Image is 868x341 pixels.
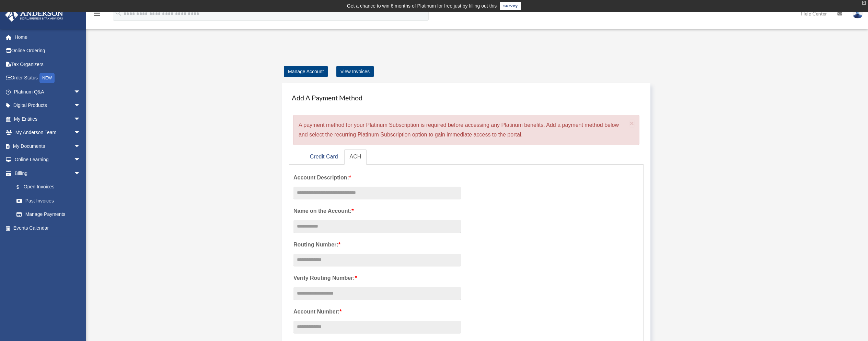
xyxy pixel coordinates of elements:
a: ACH [344,149,367,165]
label: Routing Number: [293,240,461,250]
a: View Invoices [336,66,374,77]
a: Platinum Q&Aarrow_drop_down [5,85,91,99]
a: Online Ordering [5,44,91,58]
h4: Add A Payment Method [289,90,644,105]
span: arrow_drop_down [74,153,88,167]
a: My Anderson Teamarrow_drop_down [5,126,91,140]
div: A payment method for your Platinum Subscription is required before accessing any Platinum benefit... [293,115,639,145]
span: arrow_drop_down [74,85,88,99]
div: close [862,1,866,5]
label: Name on the Account: [293,206,461,216]
span: arrow_drop_down [74,112,88,126]
a: Credit Card [304,149,344,165]
span: arrow_drop_down [74,166,88,180]
a: Home [5,30,91,44]
label: Account Description: [293,173,461,183]
img: Anderson Advisors Platinum Portal [3,8,65,22]
span: arrow_drop_down [74,139,88,153]
a: Digital Productsarrow_drop_down [5,99,91,112]
a: My Entitiesarrow_drop_down [5,112,91,126]
a: Billingarrow_drop_down [5,166,91,180]
a: $Open Invoices [10,180,91,194]
span: arrow_drop_down [74,126,88,140]
a: survey [500,2,521,10]
a: Order StatusNEW [5,71,91,85]
label: Account Number: [293,307,461,317]
div: NEW [39,73,55,83]
span: × [630,119,634,127]
img: User Pic [853,9,863,19]
a: Manage Account [284,66,328,77]
span: $ [20,183,24,191]
a: Tax Organizers [5,57,91,71]
a: My Documentsarrow_drop_down [5,139,91,153]
div: Get a chance to win 6 months of Platinum for free just by filling out this [347,2,497,10]
a: Manage Payments [10,208,88,221]
span: arrow_drop_down [74,99,88,113]
button: Close [630,120,634,127]
i: menu [93,10,101,18]
a: Past Invoices [10,194,91,208]
a: Online Learningarrow_drop_down [5,153,91,167]
a: Events Calendar [5,221,91,235]
a: menu [93,12,101,18]
label: Verify Routing Number: [293,273,461,283]
i: search [115,9,122,17]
